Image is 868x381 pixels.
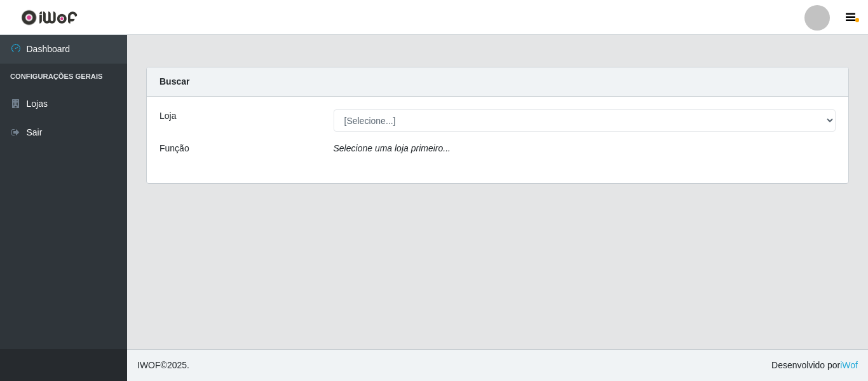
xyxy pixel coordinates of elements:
strong: Buscar [159,76,189,87]
label: Função [159,142,189,155]
label: Loja [159,109,176,123]
a: iWof [840,360,858,370]
span: © 2025 . [137,359,189,372]
span: IWOF [137,360,161,370]
img: CoreUI Logo [21,10,78,25]
i: Selecione uma loja primeiro... [334,143,451,153]
span: Desenvolvido por [771,359,858,372]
